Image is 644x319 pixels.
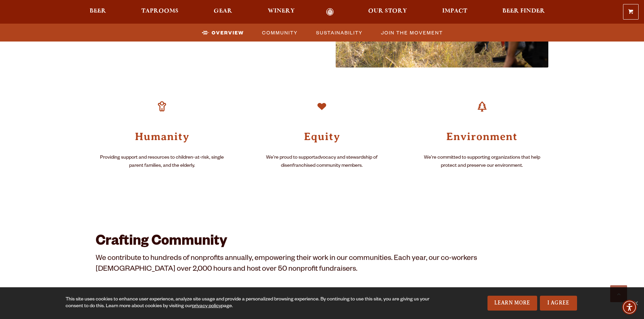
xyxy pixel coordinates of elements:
h2: Crafting Community [96,234,549,250]
h3: Equity [256,129,388,143]
a: I Agree [540,296,577,311]
a: Beer Finder [498,8,549,16]
a: Community [258,28,301,37]
p: We’re committed to supporting organizations that help protect and preserve our environment. [415,154,548,170]
span: Impact [442,8,467,14]
a: Beer [85,8,111,16]
a: Impact [438,8,472,16]
a: Odell Home [317,8,343,16]
span: Overview [212,28,244,37]
span: Sustainability [316,28,363,37]
a: Scroll to top [610,285,627,302]
p: We’re proud to support [256,154,388,170]
a: Gear [209,8,237,16]
div: Accessibility Menu [622,300,637,315]
span: Gear [214,8,232,14]
span: Community [262,28,298,37]
span: Join the Movement [381,28,443,37]
span: Beer Finder [502,8,545,14]
a: Winery [263,8,299,16]
h3: Humanity [96,129,229,143]
a: Taprooms [137,8,183,16]
a: Learn More [487,296,537,311]
a: Overview [198,28,247,37]
a: privacy policy [192,304,221,309]
span: Beer [90,8,106,14]
a: Sustainability [312,28,366,37]
a: Our Story [364,8,411,16]
span: advocacy and stewardship of disenfranchised community members. [281,155,378,169]
div: This site uses cookies to enhance user experience, analyze site usage and provide a personalized ... [66,296,432,310]
a: Join the Movement [377,28,446,37]
p: We contribute to hundreds of nonprofits annually, empowering their work in our communities. Each ... [96,254,549,275]
p: Providing support and resources to children-at-risk, single parent families, and the elderly. [96,154,229,170]
h3: Environment [415,129,548,143]
span: Our Story [368,8,407,14]
span: Winery [268,8,295,14]
span: Taprooms [141,8,178,14]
